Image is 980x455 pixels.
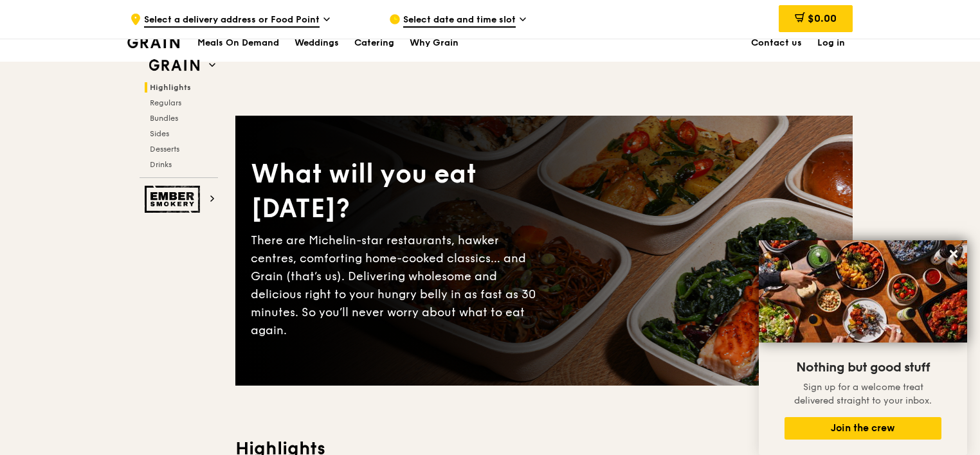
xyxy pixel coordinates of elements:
span: Drinks [150,160,172,169]
div: There are Michelin-star restaurants, hawker centres, comforting home-cooked classics… and Grain (... [251,231,544,339]
a: Catering [347,24,402,62]
a: Why Grain [402,24,466,62]
span: Highlights [150,83,191,92]
span: $0.00 [808,12,837,24]
div: Weddings [295,24,339,62]
button: Close [943,244,964,264]
h1: Meals On Demand [197,37,279,49]
span: Select date and time slot [403,13,516,28]
span: Nothing but good stuff [796,360,930,375]
div: What will you eat [DATE]? [251,157,544,226]
img: Grain web logo [145,54,204,77]
span: Regulars [150,98,181,107]
a: Weddings [287,24,347,62]
span: Sides [150,129,169,138]
a: Log in [810,24,853,62]
span: Desserts [150,145,179,154]
button: Join the crew [785,417,941,440]
img: DSC07876-Edit02-Large.jpeg [759,240,967,343]
img: Ember Smokery web logo [145,186,204,213]
span: Select a delivery address or Food Point [144,13,320,28]
a: Contact us [743,24,810,62]
div: Why Grain [410,24,458,62]
span: Sign up for a welcome treat delivered straight to your inbox. [794,382,932,406]
div: Catering [354,24,394,62]
span: Bundles [150,114,178,123]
